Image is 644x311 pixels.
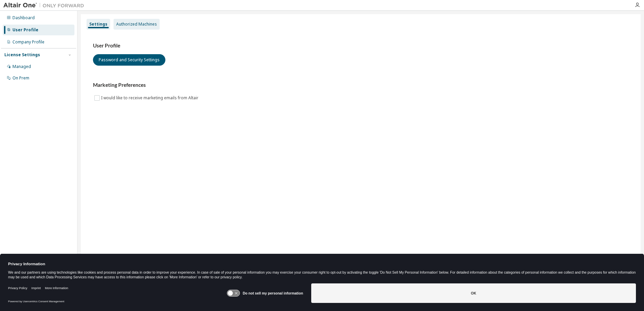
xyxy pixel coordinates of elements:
[3,2,88,9] img: Altair One
[93,42,629,49] h3: User Profile
[12,75,29,81] div: On Prem
[116,22,157,27] div: Authorized Machines
[12,64,31,69] div: Managed
[93,54,165,66] button: Password and Security Settings
[4,52,40,58] div: License Settings
[12,39,44,45] div: Company Profile
[89,22,107,27] div: Settings
[101,94,200,102] label: I would like to receive marketing emails from Altair
[12,15,35,21] div: Dashboard
[12,27,38,33] div: User Profile
[93,82,629,89] h3: Marketing Preferences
